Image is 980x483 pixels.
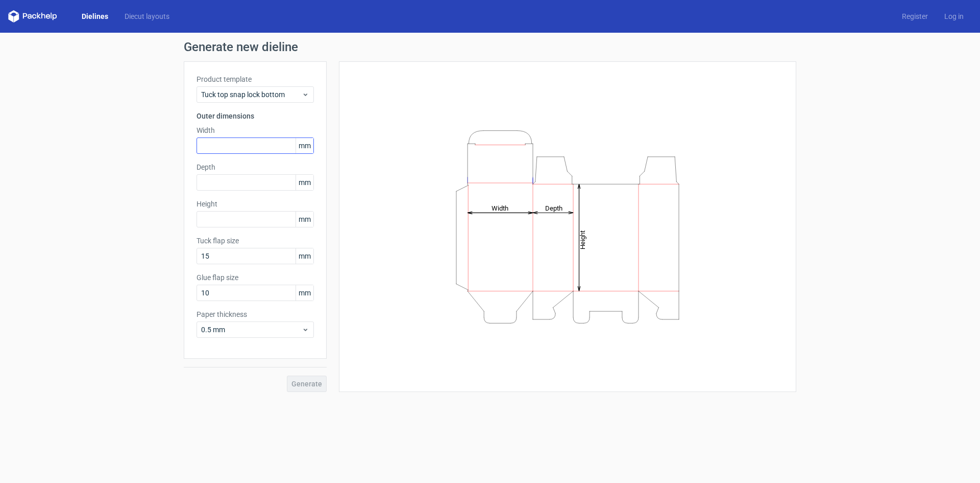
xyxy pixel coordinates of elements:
tspan: Width [492,204,508,212]
h1: Generate new dieline [184,41,796,53]
a: Dielines [73,11,116,21]
label: Width [197,125,314,135]
a: Register [894,11,936,21]
label: Product template [197,74,314,84]
label: Paper thickness [197,309,314,319]
span: 0.5 mm [201,325,302,335]
span: mm [296,138,313,153]
span: mm [296,248,313,264]
label: Depth [197,162,314,172]
label: Tuck flap size [197,236,314,246]
span: mm [296,212,313,227]
label: Height [197,199,314,209]
a: Diecut layouts [116,11,178,21]
span: Tuck top snap lock bottom [201,89,302,100]
a: Log in [936,11,972,21]
tspan: Depth [545,204,562,212]
h3: Outer dimensions [197,111,314,121]
tspan: Height [579,230,586,249]
span: mm [296,175,313,190]
span: mm [296,285,313,301]
label: Glue flap size [197,272,314,283]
